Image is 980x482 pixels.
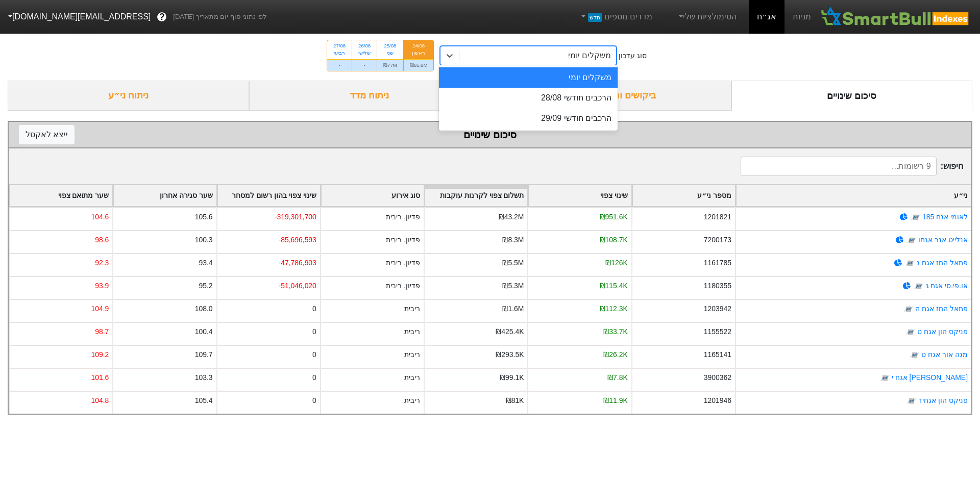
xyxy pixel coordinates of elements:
[195,372,213,383] div: 103.3
[917,327,968,336] a: פניקס הון אגח ט
[279,258,316,268] div: -47,786,903
[603,326,627,337] div: ₪33.7K
[905,327,916,337] img: tase link
[275,212,316,222] div: -319,301,700
[95,281,109,291] div: 93.9
[917,259,968,267] a: פתאל החז אגח ג
[588,13,602,22] span: חדש
[903,304,914,314] img: tase link
[506,395,524,406] div: ₪81K
[312,372,316,383] div: 0
[386,258,420,268] div: פדיון, ריבית
[327,59,352,71] div: -
[603,395,627,406] div: ₪11.9K
[741,157,937,176] input: 9 רשומות...
[383,42,397,49] div: 25/08
[600,303,628,314] div: ₪112.3K
[333,42,346,49] div: 27/08
[404,349,420,360] div: ריבית
[91,303,109,314] div: 104.9
[312,303,316,314] div: 0
[926,282,968,290] a: או.פי.סי אגח ג
[195,395,213,406] div: 105.4
[8,81,249,111] div: ניתוח ני״ע
[19,127,961,142] div: סיכום שינויים
[704,372,731,383] div: 3900362
[195,212,213,222] div: 105.6
[632,185,735,206] div: Toggle SortBy
[358,42,371,49] div: 26/08
[352,59,377,71] div: -
[910,350,920,360] img: tase link
[600,281,628,291] div: ₪115.4K
[195,235,213,245] div: 100.3
[922,213,968,221] a: לאומי אגח 185
[410,49,428,57] div: ראשון
[568,49,611,62] div: משקלים יומי
[500,372,524,383] div: ₪99.1K
[425,185,527,206] div: Toggle SortBy
[918,396,968,404] a: פניקס הון אגחיד
[704,235,731,245] div: 7200173
[892,373,968,382] a: [PERSON_NAME] אגח י
[439,108,618,129] div: הרכבים חודשי 29/09
[195,303,213,314] div: 108.0
[404,326,420,337] div: ריבית
[819,7,972,27] img: SmartBull
[333,49,346,57] div: רביעי
[619,50,647,61] div: סוג עדכון
[704,395,731,406] div: 1201946
[600,212,628,222] div: ₪951.6K
[383,49,397,57] div: שני
[915,305,968,313] a: פתאל החז אגח ה
[91,349,109,360] div: 109.2
[731,81,973,111] div: סיכום שינויים
[439,88,618,108] div: הרכבים חודשי 28/08
[607,372,628,383] div: ₪7.8K
[502,281,524,291] div: ₪5.3M
[195,326,213,337] div: 100.4
[10,185,112,206] div: Toggle SortBy
[249,81,491,111] div: ניתוח מדד
[502,303,524,314] div: ₪1.6M
[312,395,316,406] div: 0
[199,258,212,268] div: 93.4
[704,303,731,314] div: 1203942
[91,395,109,406] div: 104.8
[95,258,109,268] div: 92.3
[906,396,917,406] img: tase link
[91,212,109,222] div: 104.6
[95,326,109,337] div: 98.7
[741,157,963,176] span: חיפוש :
[173,12,266,22] span: לפי נתוני סוף יום מתאריך [DATE]
[496,326,524,337] div: ₪425.4K
[880,373,890,383] img: tase link
[502,258,524,268] div: ₪5.5M
[603,349,627,360] div: ₪26.2K
[386,281,420,291] div: פדיון, ריבית
[502,235,524,245] div: ₪8.3M
[496,349,524,360] div: ₪293.5K
[906,235,917,245] img: tase link
[95,235,109,245] div: 98.6
[704,281,731,291] div: 1180355
[19,125,75,144] button: ייצא לאקסל
[918,236,968,244] a: אנלייט אנר אגחו
[605,258,627,268] div: ₪126K
[528,185,631,206] div: Toggle SortBy
[199,281,212,291] div: 95.2
[911,212,921,222] img: tase link
[159,10,165,24] span: ?
[195,349,213,360] div: 109.7
[704,212,731,222] div: 1201821
[279,281,316,291] div: -51,046,020
[91,372,109,383] div: 101.6
[736,185,971,206] div: Toggle SortBy
[113,185,216,206] div: Toggle SortBy
[914,281,924,291] img: tase link
[905,258,915,268] img: tase link
[279,235,316,245] div: -85,696,593
[404,395,420,406] div: ריבית
[704,258,731,268] div: 1161785
[358,49,371,57] div: שלישי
